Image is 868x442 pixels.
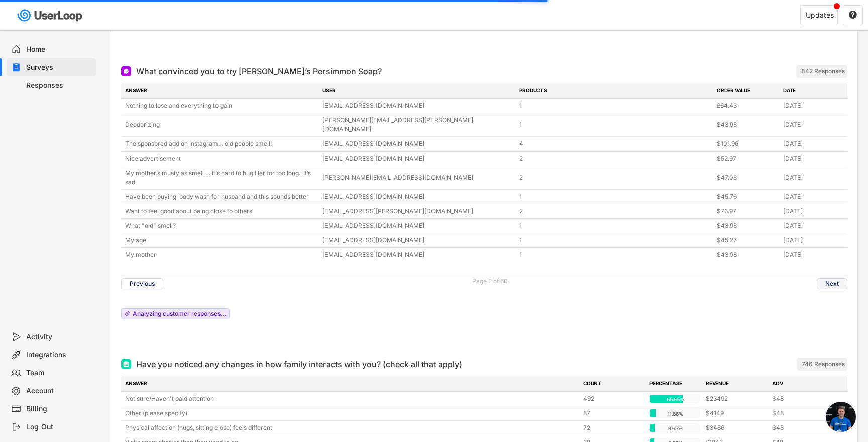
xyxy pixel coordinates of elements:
[125,394,577,403] div: Not sure/Haven't paid attention
[801,67,845,75] div: 842 Responses
[322,192,514,201] div: [EMAIL_ADDRESS][DOMAIN_NAME]
[26,404,92,414] div: Billing
[783,154,843,163] div: [DATE]
[26,63,92,72] div: Surveys
[772,423,832,432] div: $48
[123,68,129,74] img: Open Ended
[717,139,777,149] div: $101.96
[125,207,316,216] div: Want to feel good about being close to others
[783,87,843,96] div: DATE
[322,101,514,110] div: [EMAIL_ADDRESS][DOMAIN_NAME]
[783,250,843,259] div: [DATE]
[519,87,711,96] div: PRODUCTS
[783,207,843,216] div: [DATE]
[783,139,843,149] div: [DATE]
[125,139,316,149] div: The sponsored add on Instagram… old people smell!
[322,139,514,149] div: [EMAIL_ADDRESS][DOMAIN_NAME]
[817,278,847,289] button: Next
[583,409,643,418] div: 87
[717,192,777,201] div: $45.76
[26,386,92,396] div: Account
[136,358,462,370] div: Have you noticed any changes in how family interacts with you? (check all that apply)
[26,368,92,378] div: Team
[519,139,711,149] div: 4
[322,154,514,163] div: [EMAIL_ADDRESS][DOMAIN_NAME]
[783,173,843,182] div: [DATE]
[125,87,316,96] div: ANSWER
[783,192,843,201] div: [DATE]
[783,221,843,230] div: [DATE]
[519,101,711,110] div: 1
[652,409,698,418] div: 11.66%
[717,207,777,216] div: $76.97
[706,380,766,389] div: REVENUE
[125,101,316,110] div: Nothing to lose and everything to gain
[26,81,92,90] div: Responses
[717,120,777,129] div: $43.98
[125,380,577,389] div: ANSWER
[849,10,857,19] text: 
[519,120,711,129] div: 1
[125,423,577,432] div: Physical affection (hugs, sitting close) feels different
[133,311,227,317] div: Analyzing customer responses...
[26,332,92,342] div: Activity
[123,361,129,367] img: Multi Select
[125,192,316,201] div: Have been buying body wash for husband and this sounds better
[26,350,92,360] div: Integrations
[125,120,316,129] div: Deodorizing
[519,207,711,216] div: 2
[472,278,508,284] div: Page 2 of 60
[125,154,316,163] div: Nice advertisement
[772,394,832,403] div: $48
[322,207,514,216] div: [EMAIL_ADDRESS][PERSON_NAME][DOMAIN_NAME]
[519,221,711,230] div: 1
[783,120,843,129] div: [DATE]
[652,395,698,404] div: 65.95%
[826,402,856,432] a: Open chat
[583,423,643,432] div: 72
[26,45,92,54] div: Home
[125,236,316,245] div: My age
[519,250,711,259] div: 1
[802,360,845,368] div: 746 Responses
[519,173,711,182] div: 2
[322,116,514,134] div: [PERSON_NAME][EMAIL_ADDRESS][PERSON_NAME][DOMAIN_NAME]
[706,423,766,432] div: $3486
[772,380,832,389] div: AOV
[519,154,711,163] div: 2
[125,250,316,259] div: My mother
[125,169,316,187] div: My mother’s musty as smell … it’s hard to hug Her for too long. It’s sad
[783,101,843,110] div: [DATE]
[125,409,577,418] div: Other (please specify)
[717,87,777,96] div: ORDER VALUE
[26,422,92,432] div: Log Out
[649,380,700,389] div: PERCENTAGE
[15,5,86,26] img: userloop-logo-01.svg
[848,11,857,20] button: 
[717,236,777,245] div: $45.27
[583,394,643,403] div: 492
[121,278,163,289] button: Previous
[136,65,382,77] div: What convinced you to try [PERSON_NAME]’s Persimmon Soap?
[519,192,711,201] div: 1
[322,87,514,96] div: USER
[717,154,777,163] div: $52.97
[652,424,698,433] div: 9.65%
[125,221,316,230] div: What "old" smell?
[806,12,834,19] div: Updates
[717,250,777,259] div: $43.98
[519,236,711,245] div: 1
[583,380,643,389] div: COUNT
[706,394,766,403] div: $23492
[322,250,514,259] div: [EMAIL_ADDRESS][DOMAIN_NAME]
[322,236,514,245] div: [EMAIL_ADDRESS][DOMAIN_NAME]
[322,221,514,230] div: [EMAIL_ADDRESS][DOMAIN_NAME]
[717,221,777,230] div: $43.98
[322,173,514,182] div: [PERSON_NAME][EMAIL_ADDRESS][DOMAIN_NAME]
[717,101,777,110] div: £64.43
[783,236,843,245] div: [DATE]
[706,409,766,418] div: $4149
[717,173,777,182] div: $47.08
[772,409,832,418] div: $48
